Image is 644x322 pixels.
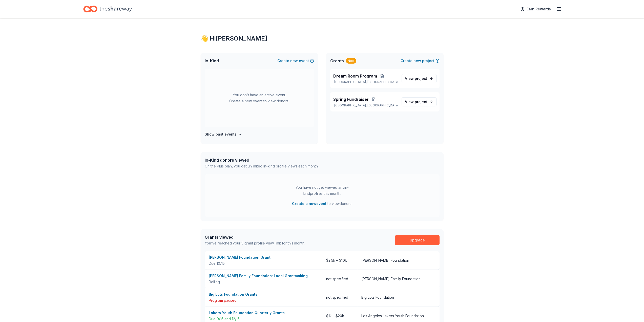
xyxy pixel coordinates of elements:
div: Program paused [209,297,318,304]
span: new [290,58,298,64]
div: Rolling [209,279,318,285]
div: Big Lots Foundation Grants [209,291,318,297]
div: $2.5k – $10k [322,251,357,270]
span: View [405,75,427,82]
button: Show past events [205,131,242,137]
div: Grants viewed [205,234,305,240]
button: Create a newevent [292,201,326,207]
button: Createnewevent [277,58,314,64]
div: You've reached your 5 grant profile view limit for this month. [205,240,305,246]
div: You don't have an active event. Create a new event to view donors. [205,69,314,127]
div: Big Lots Foundation [361,294,394,300]
span: In-Kind [205,58,219,64]
div: not specified [322,288,357,307]
div: [PERSON_NAME] Foundation Grant [209,254,318,260]
a: Upgrade [395,235,440,245]
div: not specified [322,270,357,288]
a: Home [83,3,132,15]
div: [PERSON_NAME] Foundation [361,257,409,263]
div: [PERSON_NAME] Family Foundation: Local Grantmaking [209,273,318,279]
span: new [413,58,421,64]
div: In-Kind donors viewed [205,157,319,163]
button: Createnewproject [401,58,440,64]
span: View [405,99,427,105]
div: 👋 Hi [PERSON_NAME] [201,34,444,43]
div: On the Plus plan, you get unlimited in-kind profile views each month. [205,163,319,169]
a: View project [402,74,437,83]
div: New [346,58,356,64]
div: Los Angeles Lakers Youth Foundation [361,313,424,319]
p: [GEOGRAPHIC_DATA], [GEOGRAPHIC_DATA] [333,103,398,107]
span: Dream Room Program [333,73,377,79]
span: project [415,76,427,81]
p: [GEOGRAPHIC_DATA], [GEOGRAPHIC_DATA] [333,80,398,84]
div: Due 10/15 [209,260,318,267]
span: project [415,100,427,104]
div: Due 9/15 and 12/15 [209,316,318,322]
a: View project [402,97,437,106]
div: Lakers Youth Foundation Quarterly Grants [209,310,318,316]
span: Grants [330,58,344,64]
div: [PERSON_NAME] Family Foundation [361,276,421,282]
span: Spring Fundraiser [333,96,369,102]
a: Earn Rewards [517,5,554,14]
div: You have not yet viewed any in-kind profiles this month. [290,184,354,197]
span: to view donors . [292,201,352,207]
h4: Show past events [205,131,237,137]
